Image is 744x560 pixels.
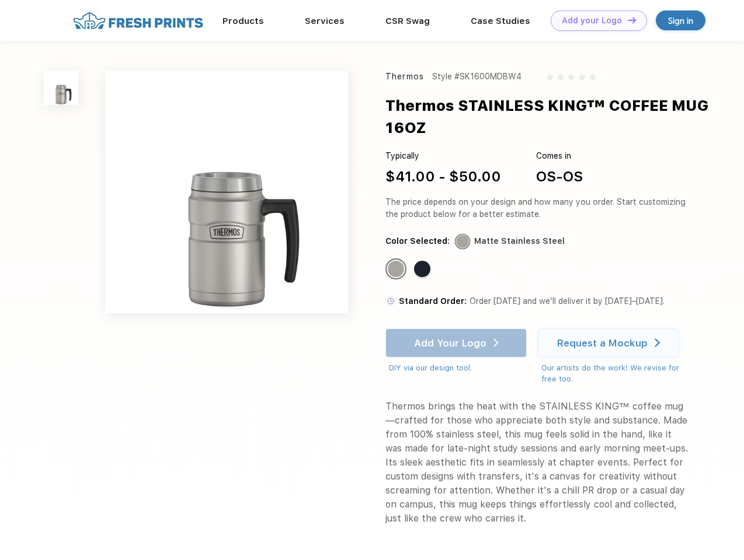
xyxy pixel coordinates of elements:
div: Our artists do the work! We revise for free too. [541,362,690,385]
div: Add your Logo [562,16,622,26]
div: Thermos [385,71,424,83]
div: Matte Stainless Steel [388,261,404,277]
span: Order [DATE] and we’ll deliver it by [DATE]–[DATE]. [470,296,665,306]
a: Products [222,16,264,26]
div: Thermos STAINLESS KING™ COFFEE MUG 16OZ [385,94,720,139]
img: gray_star.svg [557,73,564,80]
img: gray_star.svg [568,73,575,80]
div: Request a Mockup [557,337,648,349]
div: Typically [385,150,501,162]
img: gray_star.svg [589,73,596,80]
a: Sign in [656,10,705,30]
div: $41.00 - $50.00 [385,166,501,187]
div: The price depends on your design and how many you order. Start customizing the product below for ... [385,196,690,220]
div: Style #SK1600MDBW4 [432,71,522,83]
div: Thermos brings the heat with the STAINLESS KING™ coffee mug—crafted for those who appreciate both... [385,400,690,526]
img: DT [628,17,636,23]
div: DIY via our design tool. [389,362,527,374]
img: gray_star.svg [546,73,553,80]
div: Matte Stainless Steel [474,235,565,247]
img: white arrow [655,338,660,347]
div: Sign in [668,14,693,27]
img: func=resize&h=640 [105,71,348,313]
img: fo%20logo%202.webp [69,10,207,31]
div: Comes in [536,150,583,162]
img: gray_star.svg [578,73,585,80]
img: func=resize&h=100 [44,71,78,105]
div: OS-OS [536,166,583,187]
div: Color Selected: [385,235,450,247]
div: Midnight Blue [414,261,430,277]
span: Standard Order: [399,296,467,306]
img: standard order [385,296,396,306]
